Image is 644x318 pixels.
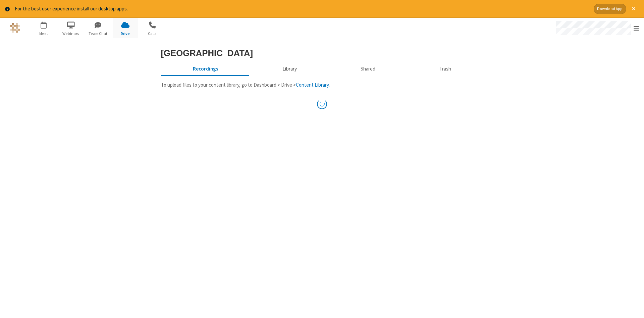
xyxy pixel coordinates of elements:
button: Content library [250,63,329,76]
button: Close alert [629,4,639,14]
p: To upload files to your content library, go to Dashboard > Drive > . [161,81,483,89]
span: Calls [140,31,165,37]
button: Trash [408,63,483,76]
div: For the best user experience install our desktop apps. [15,5,589,13]
button: Logo [2,18,28,38]
span: Team Chat [86,31,111,37]
button: Shared during meetings [329,63,408,76]
span: Webinars [58,31,84,37]
img: QA Selenium DO NOT DELETE OR CHANGE [10,23,20,33]
span: Drive [113,31,138,37]
button: Download App [594,4,626,14]
div: Open menu [549,18,644,38]
button: Recorded meetings [161,63,251,76]
a: Content Library [296,82,329,88]
span: Meet [31,31,56,37]
h3: [GEOGRAPHIC_DATA] [161,48,483,58]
